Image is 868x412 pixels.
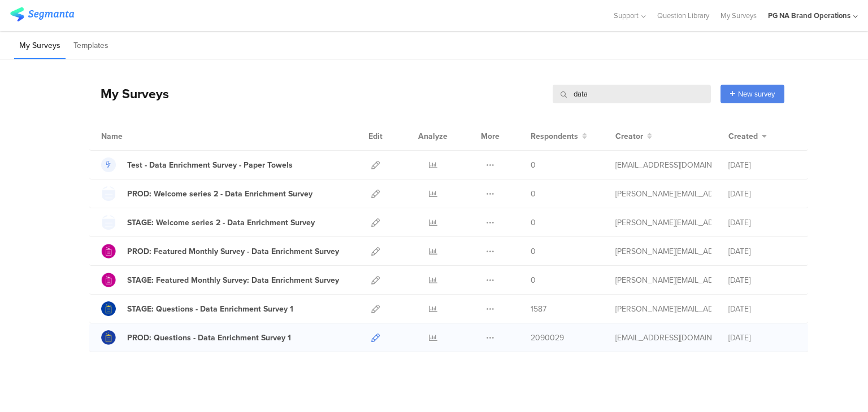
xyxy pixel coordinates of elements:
a: Test - Data Enrichment Survey - Paper Towels [101,157,293,172]
a: PROD: Questions - Data Enrichment Survey 1 [101,330,291,345]
div: Test - Data Enrichment Survey - Paper Towels [127,159,293,171]
div: [DATE] [728,188,796,200]
div: gallup.r@pg.com [615,159,711,171]
span: 0 [531,246,536,257]
span: Support [614,10,639,21]
div: PROD: Featured Monthly Survey - Data Enrichment Survey [127,246,339,257]
div: Name [101,130,169,142]
div: [DATE] [728,159,796,171]
span: New survey [738,89,775,99]
div: Edit [363,122,388,150]
a: PROD: Welcome series 2 - Data Enrichment Survey [101,186,313,201]
div: STAGE: Featured Monthly Survey: Data Enrichment Survey [127,274,339,286]
div: [DATE] [728,303,796,315]
div: PROD: Welcome series 2 - Data Enrichment Survey [127,188,313,200]
span: 0 [531,159,536,171]
div: ramkumar.raman@mindtree.com [615,246,711,257]
li: My Surveys [14,33,66,59]
button: Respondents [531,130,587,142]
div: More [478,122,502,150]
a: STAGE: Featured Monthly Survey: Data Enrichment Survey [101,273,339,287]
a: PROD: Featured Monthly Survey - Data Enrichment Survey [101,244,339,258]
div: [DATE] [728,217,796,229]
span: Respondents [531,130,578,142]
div: jb@segmanta.com [615,332,711,344]
div: ramkumar.raman@mindtree.com [615,217,711,229]
a: STAGE: Questions - Data Enrichment Survey 1 [101,301,293,316]
div: STAGE: Welcome series 2 - Data Enrichment Survey [127,217,315,229]
span: 2090029 [531,332,564,344]
div: PG NA Brand Operations [768,10,850,21]
div: PROD: Questions - Data Enrichment Survey 1 [127,332,291,344]
div: ramkumar.raman@mindtree.com [615,303,711,315]
div: [DATE] [728,274,796,286]
button: Created [728,130,767,142]
span: Creator [615,130,643,142]
span: 0 [531,274,536,286]
div: My Surveys [89,84,169,103]
span: 0 [531,217,536,229]
div: STAGE: Questions - Data Enrichment Survey 1 [127,303,293,315]
button: Creator [615,130,652,142]
span: 1587 [531,303,546,315]
li: Templates [68,33,114,59]
div: ramkumar.raman@mindtree.com [615,274,711,286]
input: Survey Name, Creator... [553,85,711,103]
span: Created [728,130,758,142]
div: ramkumar.raman@mindtree.com [615,188,711,200]
div: [DATE] [728,332,796,344]
img: segmanta logo [10,7,74,21]
span: 0 [531,188,536,200]
div: Analyze [416,122,450,150]
a: STAGE: Welcome series 2 - Data Enrichment Survey [101,215,315,230]
div: [DATE] [728,246,796,257]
